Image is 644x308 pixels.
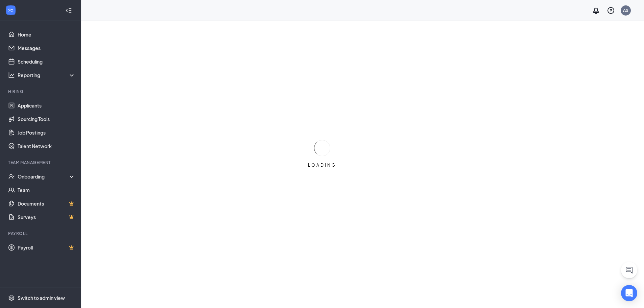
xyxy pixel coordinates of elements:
[65,7,72,14] svg: Collapse
[8,231,74,236] div: Payroll
[18,197,75,210] a: DocumentsCrown
[625,266,633,274] svg: ChatActive
[623,7,628,13] div: AS
[18,294,65,301] div: Switch to admin view
[305,162,339,168] div: LOADING
[18,173,70,180] div: Onboarding
[8,173,15,180] svg: UserCheck
[607,6,615,15] svg: QuestionInfo
[18,112,75,126] a: Sourcing Tools
[621,285,637,301] div: Open Intercom Messenger
[18,72,76,78] div: Reporting
[8,89,74,94] div: Hiring
[18,126,75,139] a: Job Postings
[592,6,600,15] svg: Notifications
[18,210,75,224] a: SurveysCrown
[18,99,75,112] a: Applicants
[8,72,15,78] svg: Analysis
[18,41,75,55] a: Messages
[18,55,75,68] a: Scheduling
[8,294,15,301] svg: Settings
[18,241,75,254] a: PayrollCrown
[621,262,637,278] button: ChatActive
[7,7,14,14] svg: WorkstreamLogo
[18,139,75,153] a: Talent Network
[8,160,74,165] div: Team Management
[18,183,75,197] a: Team
[18,28,75,41] a: Home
